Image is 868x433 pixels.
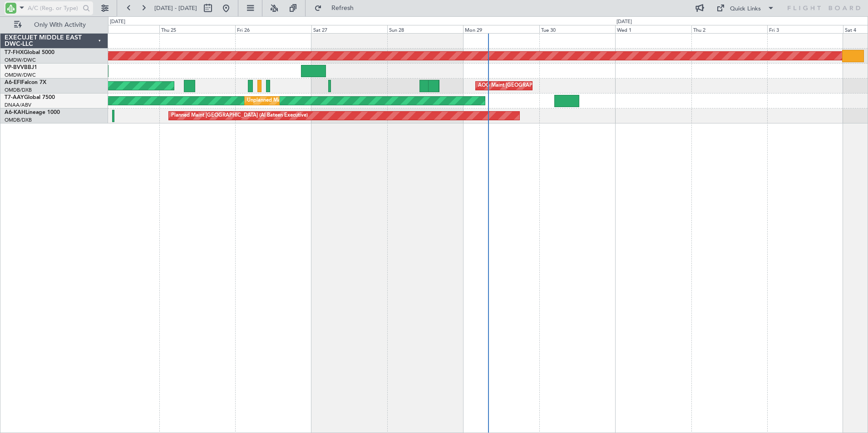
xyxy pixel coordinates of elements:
[616,18,632,26] div: [DATE]
[5,65,37,70] a: VP-BVVBBJ1
[310,1,365,15] button: Refresh
[159,25,235,33] div: Thu 25
[84,25,159,33] div: Wed 24
[247,94,381,108] div: Unplanned Maint [GEOGRAPHIC_DATA] (Al Maktoum Intl)
[691,25,767,33] div: Thu 2
[28,1,80,15] input: A/C (Reg. or Type)
[5,117,32,123] a: OMDB/DXB
[5,65,24,70] span: VP-BVV
[767,25,843,33] div: Fri 3
[5,95,55,100] a: T7-AAYGlobal 7500
[478,79,584,93] div: AOG Maint [GEOGRAPHIC_DATA] (Dubai Intl)
[5,50,54,55] a: T7-FHXGlobal 5000
[311,25,387,33] div: Sat 27
[5,110,25,115] span: A6-KAH
[5,87,32,93] a: OMDB/DXB
[24,22,96,28] span: Only With Activity
[730,5,761,14] div: Quick Links
[5,80,21,85] span: A6-EFI
[539,25,615,33] div: Tue 30
[387,25,463,33] div: Sun 28
[5,57,36,64] a: OMDW/DWC
[712,1,779,15] button: Quick Links
[5,50,24,55] span: T7-FHX
[5,80,46,85] a: A6-EFIFalcon 7X
[615,25,691,33] div: Wed 1
[10,18,99,32] button: Only With Activity
[235,25,311,33] div: Fri 26
[5,72,36,79] a: OMDW/DWC
[5,102,31,108] a: DNAA/ABV
[324,5,362,11] span: Refresh
[463,25,539,33] div: Mon 29
[5,95,24,100] span: T7-AAY
[171,109,308,123] div: Planned Maint [GEOGRAPHIC_DATA] (Al Bateen Executive)
[154,4,197,12] span: [DATE] - [DATE]
[5,110,60,115] a: A6-KAHLineage 1000
[110,18,125,26] div: [DATE]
